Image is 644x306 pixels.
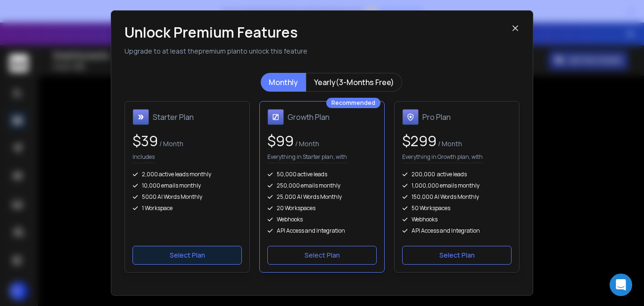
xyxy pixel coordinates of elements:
img: Starter Plan icon [132,109,149,125]
p: Everything in Starter plan, with [267,153,347,163]
span: / Month [437,139,462,148]
div: 200,000 active leads [402,171,512,178]
div: 150,000 AI Words Monthly [402,193,512,201]
span: $ 299 [402,131,437,150]
div: Recommended [326,98,380,108]
div: Webhooks [267,216,377,223]
button: Select Plan [402,246,512,265]
span: $ 39 [132,131,158,150]
img: Pro Plan icon [402,109,419,125]
span: / Month [294,139,319,148]
p: Includes [132,153,155,163]
span: $ 99 [267,131,294,150]
div: 250,000 emails monthly [267,182,377,189]
button: Yearly(3-Months Free) [306,73,402,92]
div: 10,000 emails monthly [132,182,242,189]
div: Open Intercom Messenger [610,274,632,296]
h1: Growth Plan [288,111,330,123]
p: Everything in Growth plan, with [402,153,483,163]
div: API Access and Integration [402,227,512,235]
div: 1 Workspace [132,204,242,212]
button: Select Plan [132,246,242,265]
div: 50,000 active leads [267,171,377,178]
div: 20 Workspaces [267,204,377,212]
button: Select Plan [267,246,377,265]
div: API Access and Integration [267,227,377,235]
div: 50 Workspaces [402,204,512,212]
h1: Starter Plan [153,111,194,123]
p: Upgrade to at least the premium plan to unlock this feature [124,47,511,56]
div: 5000 AI Words Monthly [132,193,242,201]
button: Monthly [261,73,306,92]
div: Webhooks [402,216,512,223]
img: Growth Plan icon [267,109,284,125]
h1: Unlock Premium Features [124,24,511,41]
div: 2,000 active leads monthly [132,171,242,178]
h1: Pro Plan [422,111,451,123]
div: 25,000 AI Words Monthly [267,193,377,201]
div: 1,000,000 emails monthly [402,182,512,189]
span: / Month [158,139,183,148]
